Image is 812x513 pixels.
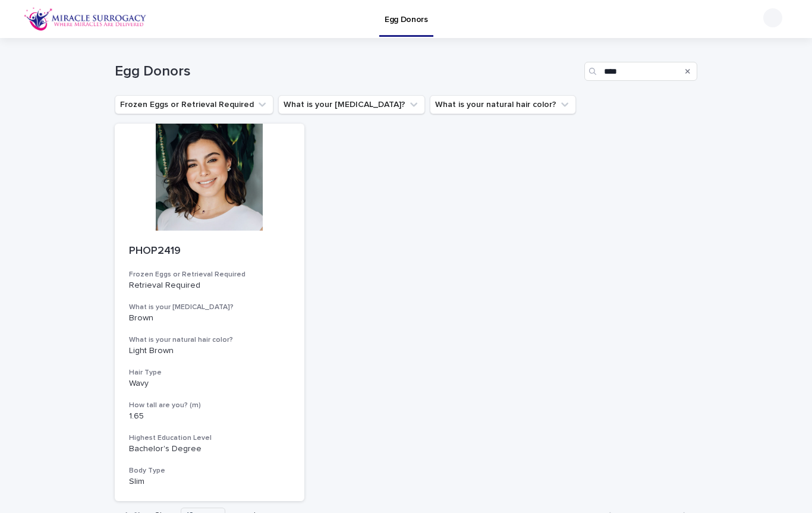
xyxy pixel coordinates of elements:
[129,313,290,323] p: Brown
[115,95,273,114] button: Frozen Eggs or Retrieval Required
[129,411,290,421] p: 1.65
[129,444,290,454] p: Bachelor's Degree
[115,63,580,80] h1: Egg Donors
[129,477,290,487] p: Slim
[115,124,304,501] a: PHOP2419Frozen Eggs or Retrieval RequiredRetrieval RequiredWhat is your [MEDICAL_DATA]?BrownWhat ...
[129,379,290,389] p: Wavy
[278,95,425,114] button: What is your eye color?
[129,245,290,258] p: PHOP2419
[129,270,290,279] h3: Frozen Eggs or Retrieval Required
[584,62,697,81] input: Search
[129,401,290,410] h3: How tall are you? (m)
[129,346,290,356] p: Light Brown
[129,281,290,291] p: Retrieval Required
[430,95,576,114] button: What is your natural hair color?
[129,303,290,312] h3: What is your [MEDICAL_DATA]?
[129,335,290,345] h3: What is your natural hair color?
[129,433,290,443] h3: Highest Education Level
[24,7,147,31] img: OiFFDOGZQuirLhrlO1ag
[129,368,290,377] h3: Hair Type
[129,466,290,476] h3: Body Type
